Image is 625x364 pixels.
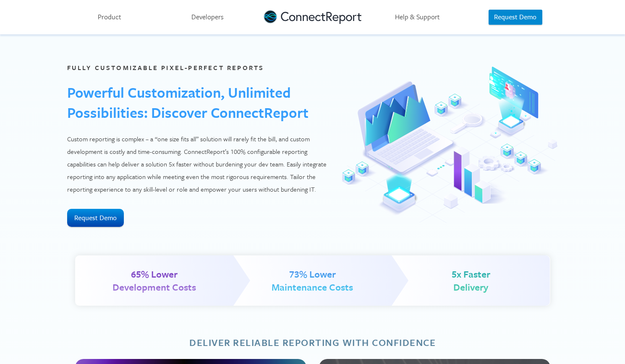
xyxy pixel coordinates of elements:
p: Custom reporting is complex – a “one size fits all” solution will rarely fit the bill, and custom... [67,133,328,195]
a: Request Demo [67,213,124,223]
button: Request Demo [67,209,124,227]
h3: Deliver reliable reporting with confidence [75,336,550,349]
img: Centralized Reporting [342,67,558,223]
h4: 73% lower maintenance costs [272,268,353,294]
h4: 65% lower development costs [112,268,196,294]
h1: Powerful Customization, Unlimited Possibilities: Discover ConnectReport [67,82,328,122]
h4: 5x faster delivery [452,268,490,294]
button: Request Demo [489,10,542,25]
label: Fully customizable pixel-perfect reports [67,63,264,72]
